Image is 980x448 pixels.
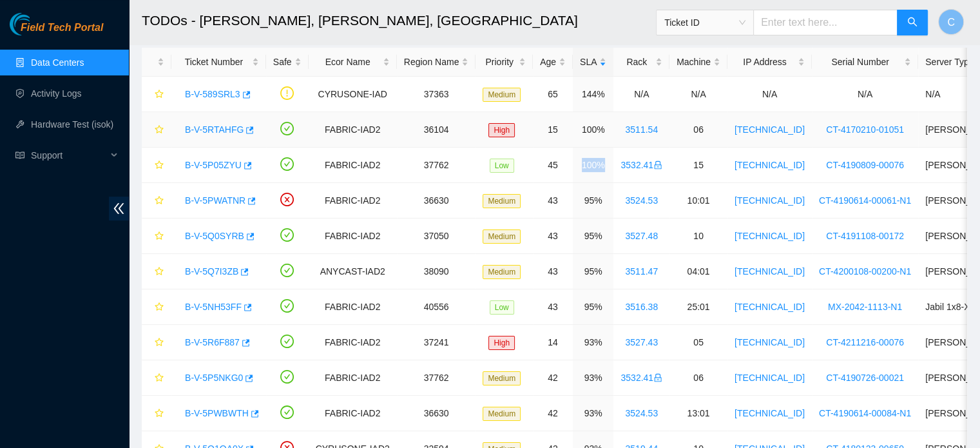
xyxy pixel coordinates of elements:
td: 93% [573,325,613,360]
a: 3511.47 [625,266,658,277]
td: 95% [573,219,613,254]
td: 06 [669,360,727,396]
a: B-V-5PWATNR [185,195,245,206]
td: 37762 [397,360,476,396]
td: 37241 [397,325,476,360]
span: Medium [483,407,521,421]
td: FABRIC-IAD2 [309,289,397,325]
span: Medium [483,371,521,385]
span: Field Tech Portal [21,22,103,34]
button: C [938,9,964,35]
a: [TECHNICAL_ID] [735,160,805,170]
a: [TECHNICAL_ID] [735,373,805,383]
a: MX-2042-1113-N1 [828,302,902,312]
span: Low [490,300,514,315]
a: 3516.38 [625,302,658,312]
td: 65 [533,77,573,112]
a: 3524.53 [625,195,658,206]
a: B-V-5P05ZYU [185,160,242,170]
td: 93% [573,396,613,431]
button: star [149,332,164,353]
td: 45 [533,148,573,183]
td: 42 [533,396,573,431]
a: [TECHNICAL_ID] [735,302,805,312]
span: star [155,302,164,313]
td: FABRIC-IAD2 [309,148,397,183]
span: check-circle [280,335,294,348]
a: CT-4190614-00061-N1 [819,195,911,206]
span: star [155,373,164,384]
span: star [155,338,164,348]
a: 3527.43 [625,337,658,347]
span: search [907,17,918,29]
span: C [947,14,955,30]
button: star [149,190,164,211]
span: star [155,125,164,135]
td: 100% [573,112,613,148]
td: N/A [812,77,918,112]
td: N/A [727,77,812,112]
td: 42 [533,360,573,396]
td: 93% [573,360,613,396]
span: Support [31,142,107,168]
td: 38090 [397,254,476,289]
td: 25:01 [669,289,727,325]
td: 100% [573,148,613,183]
td: FABRIC-IAD2 [309,183,397,219]
input: Enter text here... [753,10,898,35]
a: B-V-5Q0SYRB [185,231,244,241]
a: 3527.48 [625,231,658,241]
button: search [897,10,928,35]
span: read [15,151,24,160]
span: check-circle [280,122,294,135]
span: Medium [483,194,521,208]
span: Ticket ID [664,13,745,32]
a: B-V-5R6F887 [185,337,240,347]
td: N/A [613,77,669,112]
a: Data Centers [31,57,84,68]
td: 04:01 [669,254,727,289]
button: star [149,155,164,175]
span: lock [653,161,662,170]
td: 95% [573,183,613,219]
td: 43 [533,289,573,325]
span: exclamation-circle [280,86,294,100]
a: [TECHNICAL_ID] [735,195,805,206]
a: 3532.41lock [620,160,662,170]
td: 36104 [397,112,476,148]
span: star [155,231,164,242]
span: Medium [483,265,521,279]
td: 95% [573,254,613,289]
td: 43 [533,219,573,254]
span: check-circle [280,157,294,171]
span: High [488,123,515,137]
button: star [149,261,164,282]
button: star [149,84,164,104]
img: Akamai Technologies [10,13,65,35]
td: 43 [533,183,573,219]
a: Hardware Test (isok) [31,119,113,130]
td: 10:01 [669,183,727,219]
a: 3532.41lock [620,373,662,383]
a: B-V-589SRL3 [185,89,240,99]
span: check-circle [280,264,294,277]
td: 06 [669,112,727,148]
td: 15 [533,112,573,148]
td: 15 [669,148,727,183]
button: star [149,297,164,317]
td: ANYCAST-IAD2 [309,254,397,289]
span: Medium [483,88,521,102]
td: 05 [669,325,727,360]
a: [TECHNICAL_ID] [735,337,805,347]
span: star [155,267,164,277]
a: [TECHNICAL_ID] [735,408,805,418]
span: check-circle [280,405,294,419]
td: 144% [573,77,613,112]
td: 13:01 [669,396,727,431]
a: [TECHNICAL_ID] [735,266,805,277]
a: B-V-5Q7I3ZB [185,266,238,277]
a: Akamai TechnologiesField Tech Portal [10,23,103,40]
td: N/A [669,77,727,112]
span: check-circle [280,228,294,242]
a: [TECHNICAL_ID] [735,231,805,241]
